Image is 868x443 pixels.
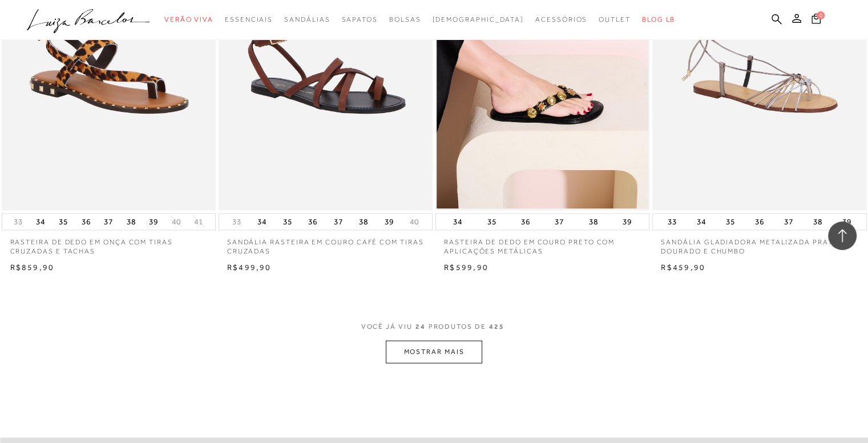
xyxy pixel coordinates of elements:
a: categoryNavScreenReaderText [535,9,587,30]
span: BLOG LB [642,15,675,23]
a: categoryNavScreenReaderText [225,9,273,30]
button: 36 [518,214,534,229]
button: 33 [664,214,680,229]
button: 37 [330,214,346,229]
button: 36 [78,214,94,229]
button: 37 [781,214,797,229]
a: noSubCategoriesText [432,9,524,30]
button: 38 [810,214,826,229]
span: Acessórios [535,15,587,23]
a: RASTEIRA DE DEDO EM ONÇA COM TIRAS CRUZADAS E TACHAS [2,230,216,256]
button: 0 [808,13,824,28]
span: Outlet [599,15,631,23]
button: 33 [229,216,245,227]
button: 35 [722,214,738,229]
button: 34 [254,214,270,229]
button: 35 [484,214,500,229]
button: 38 [586,214,601,229]
span: 24 [415,322,426,330]
span: Verão Viva [164,15,213,23]
a: SANDÁLIA RASTEIRA EM COURO CAFÉ COM TIRAS CRUZADAS [219,230,433,256]
button: 40 [168,216,184,227]
a: categoryNavScreenReaderText [341,9,377,30]
span: R$859,90 [10,262,55,271]
span: Sandálias [284,15,330,23]
span: R$459,90 [661,262,705,271]
button: 39 [839,214,855,229]
span: VOCÊ JÁ VIU PRODUTOS DE [361,322,507,330]
span: 425 [489,322,504,330]
button: 38 [356,214,372,229]
button: 41 [191,216,207,227]
button: 34 [693,214,709,229]
a: RASTEIRA DE DEDO EM COURO PRETO COM APLICAÇÕES METÁLICAS [435,230,649,256]
button: 35 [280,214,296,229]
a: categoryNavScreenReaderText [284,9,330,30]
span: Essenciais [225,15,273,23]
a: categoryNavScreenReaderText [389,9,421,30]
a: SANDÁLIA GLADIADORA METALIZADA PRATA, DOURADO E CHUMBO [652,230,866,256]
button: MOSTRAR MAIS [386,340,482,363]
button: 39 [619,214,635,229]
button: 34 [33,214,49,229]
button: 39 [146,214,162,229]
button: 33 [10,216,26,227]
span: R$499,90 [227,262,272,271]
button: 40 [406,216,422,227]
span: 0 [817,11,825,19]
span: [DEMOGRAPHIC_DATA] [432,15,524,23]
button: 38 [123,214,139,229]
span: Sapatos [341,15,377,23]
button: 37 [551,214,567,229]
button: 37 [100,214,116,229]
button: 35 [55,214,71,229]
span: R$599,90 [444,262,488,271]
button: 36 [305,214,321,229]
button: 34 [450,214,466,229]
a: BLOG LB [642,9,675,30]
button: 36 [752,214,768,229]
span: Bolsas [389,15,421,23]
a: categoryNavScreenReaderText [164,9,213,30]
a: categoryNavScreenReaderText [599,9,631,30]
button: 39 [381,214,397,229]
